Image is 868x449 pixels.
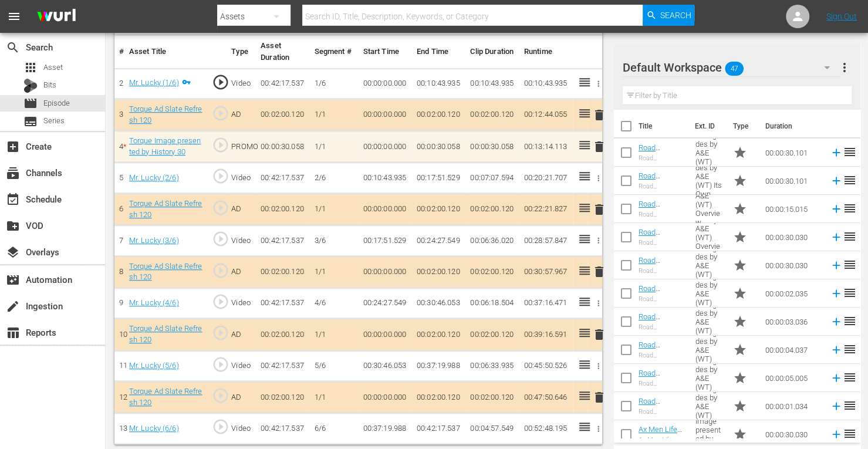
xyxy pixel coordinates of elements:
[124,35,207,69] th: Asset Title
[23,60,38,75] span: Asset
[256,131,309,163] td: 00:00:30.058
[212,387,229,404] span: play_circle_outline
[519,68,573,99] td: 00:10:43.935
[519,99,573,131] td: 00:12:44.055
[309,163,358,194] td: 2/6
[227,319,256,350] td: AD
[114,319,124,350] td: 10
[129,199,202,219] a: Torque Ad Slate Refresh 120
[691,364,728,392] td: Road Renegades by A&E (WT) Channel ID 5
[129,136,201,156] a: Torque Image presented by History 30
[227,288,256,319] td: Video
[465,163,519,194] td: 00:07:07.594
[412,319,465,350] td: 00:02:00.120
[212,230,229,248] span: play_circle_outline
[129,424,179,433] a: Mr. Lucky (6/6)
[761,308,825,336] td: 00:00:03.036
[639,256,685,300] a: Road Renegades by A&E (WT) Parking Wars 30
[256,35,309,69] th: Asset Duration
[309,225,358,256] td: 3/6
[465,350,519,382] td: 00:06:33.935
[519,413,573,444] td: 00:52:48.195
[309,99,358,131] td: 1/1
[691,195,728,223] td: Road Renegades by A&E (WT) Overview Cutdown Gnarly 15
[212,356,229,373] span: play_circle_outline
[412,382,465,413] td: 00:02:00.120
[114,288,124,319] td: 9
[465,225,519,256] td: 00:06:36.020
[43,79,56,91] span: Bits
[227,225,256,256] td: Video
[212,262,229,279] span: play_circle_outline
[691,392,728,420] td: Road Renegades by A&E (WT) Channel ID 1
[114,194,124,225] td: 6
[114,163,124,194] td: 5
[639,143,685,178] a: Road Renegades by A&E (WT) Action 30
[359,288,412,319] td: 00:24:27.549
[465,68,519,99] td: 00:10:43.935
[733,174,747,188] span: Promo
[519,35,573,69] th: Runtime
[761,195,825,223] td: 00:00:15.015
[227,35,256,69] th: Type
[465,413,519,444] td: 00:04:57.549
[843,399,857,413] span: reorder
[725,56,744,81] span: 47
[256,288,309,319] td: 00:42:17.537
[639,211,686,218] div: Road Renegades by A&E (WT) Overview Cutdown Gnarly 15
[256,225,309,256] td: 00:42:17.537
[256,163,309,194] td: 00:42:17.537
[592,106,606,123] button: delete
[23,114,38,129] span: Series
[761,251,825,279] td: 00:00:30.030
[309,68,358,99] td: 1/6
[114,68,124,99] td: 2
[309,131,358,163] td: 1/1
[114,256,124,288] td: 8
[6,299,20,313] span: Ingestion
[761,223,825,251] td: 00:00:30.030
[212,293,229,310] span: play_circle_outline
[412,256,465,288] td: 00:02:00.120
[519,225,573,256] td: 00:28:57.847
[212,167,229,185] span: play_circle_outline
[592,389,606,406] button: delete
[688,110,726,143] th: Ext. ID
[639,154,686,162] div: Road Renegades by A&E (WT) Action 30
[830,287,843,300] svg: Add to Episode
[114,131,124,163] td: 4
[465,256,519,288] td: 00:02:00.120
[129,262,202,282] a: Torque Ad Slate Refresh 120
[837,53,852,82] button: more_vert
[592,201,606,218] button: delete
[227,194,256,225] td: AD
[639,397,680,423] a: Road Renegades Channel ID 1
[359,35,412,69] th: Start Time
[592,140,606,154] span: delete
[843,173,857,187] span: reorder
[830,315,843,328] svg: Add to Episode
[227,256,256,288] td: AD
[519,131,573,163] td: 00:13:14.113
[843,286,857,300] span: reorder
[359,382,412,413] td: 00:00:00.000
[733,343,747,357] span: Promo
[691,336,728,364] td: Road Renegades by A&E (WT) Channel ID 4
[359,194,412,225] td: 00:00:00.000
[212,73,229,91] span: play_circle_outline
[592,264,606,281] button: delete
[639,228,685,272] a: Road Renegades by A&E (WT) Overview Gnarly 30
[309,350,358,382] td: 5/6
[519,256,573,288] td: 00:30:57.967
[733,286,747,301] span: Promo
[639,369,680,395] a: Road Renegades Channel ID 5
[623,51,841,84] div: Default Workspace
[639,380,686,387] div: Road Renegades Channel ID 5
[733,202,747,216] span: Promo
[519,382,573,413] td: 00:47:50.646
[592,265,606,279] span: delete
[691,139,728,167] td: Road Renegades by A&E (WT) Action 30
[359,413,412,444] td: 00:37:19.988
[129,324,202,344] a: Torque Ad Slate Refresh 120
[691,251,728,279] td: Road Renegades by A&E (WT) Parking Wars 30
